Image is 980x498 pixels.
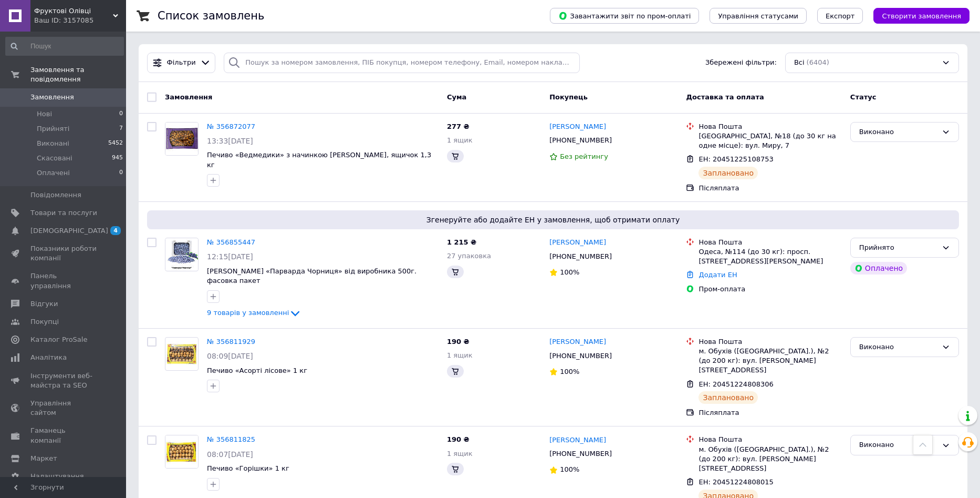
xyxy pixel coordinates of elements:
a: 9 товарів у замовленні [207,309,301,317]
span: Замовлення та повідомлення [30,65,126,84]
span: 1 ящик [447,136,473,144]
div: Нова Пошта [698,238,841,247]
span: 100% [560,368,579,375]
span: Аналітика [30,353,67,362]
span: 08:09[DATE] [207,352,253,360]
input: Пошук [5,37,124,56]
div: [PHONE_NUMBER] [547,349,614,363]
span: Прийняті [37,124,69,134]
div: м. Обухів ([GEOGRAPHIC_DATA].), №2 (до 200 кг): вул. [PERSON_NAME][STREET_ADDRESS] [698,347,841,375]
span: Замовлення [30,93,74,102]
span: (6404) [807,58,829,66]
span: Показники роботи компанії [30,244,97,263]
span: 100% [560,465,579,473]
span: Cума [447,93,466,101]
a: [PERSON_NAME] «Парварда Чорниця» від виробника 500г. фасовка пакет [207,267,416,285]
div: Прийнято [859,242,937,253]
input: Пошук за номером замовлення, ПІБ покупця, номером телефону, Email, номером накладної [224,53,580,73]
span: ЕН: 20451225108753 [698,155,773,163]
span: Всі [794,58,805,68]
span: 190 ₴ [447,338,470,345]
span: 1 215 ₴ [447,238,476,246]
span: Без рейтингу [560,153,608,160]
span: 1 ящик [447,351,473,359]
img: Фото товару [165,435,198,468]
span: Налаштування [30,472,84,481]
span: Виконані [37,139,69,148]
span: Панель управління [30,271,97,290]
span: Покупець [549,93,588,101]
span: Доставка та оплата [686,93,764,101]
a: [PERSON_NAME] [549,122,606,132]
span: Оплачені [37,168,70,178]
a: № 356872077 [207,123,255,130]
img: Фото товару [165,339,198,369]
span: 190 ₴ [447,435,470,443]
button: Управління статусами [710,8,807,24]
div: [PHONE_NUMBER] [547,250,614,263]
span: Фруктові Олівці [34,6,113,16]
a: [PERSON_NAME] [549,435,606,445]
span: Нові [37,109,52,119]
div: Нова Пошта [698,122,841,131]
div: м. Обухів ([GEOGRAPHIC_DATA].), №2 (до 200 кг): вул. [PERSON_NAME][STREET_ADDRESS] [698,445,841,474]
a: Печиво «Асорті лісове» 1 кг [207,367,307,374]
span: Каталог ProSale [30,335,87,344]
a: [PERSON_NAME] [549,337,606,347]
div: Ваш ID: 3157085 [34,16,126,25]
span: ЕН: 20451224808015 [698,478,773,486]
span: 0 [119,109,123,119]
a: Печиво «Горішки» 1 кг [207,464,289,472]
button: Завантажити звіт по пром-оплаті [550,8,699,24]
span: Статус [850,93,877,101]
div: Заплановано [698,167,758,179]
span: ЕН: 20451224808306 [698,380,773,388]
span: 08:07[DATE] [207,450,253,459]
div: Одеса, №114 (до 30 кг): просп. [STREET_ADDRESS][PERSON_NAME] [698,247,841,266]
div: Післяплата [698,184,841,193]
a: Додати ЕН [698,271,737,279]
div: Виконано [859,127,937,138]
span: Експорт [826,12,855,20]
div: Нова Пошта [698,435,841,444]
span: 7 [119,124,123,134]
span: 277 ₴ [447,123,470,130]
span: Відгуки [30,299,58,309]
img: Фото товару [165,239,198,270]
a: № 356855447 [207,238,255,246]
img: Фото товару [165,123,198,155]
a: Фото товару [165,122,199,156]
a: Печиво «Ведмедики» з начинкою [PERSON_NAME], ящичок 1,3 кг [207,151,431,169]
span: 12:15[DATE] [207,252,253,261]
span: Інструменти веб-майстра та SEO [30,371,97,390]
a: № 356811825 [207,435,255,443]
span: 945 [112,154,123,163]
span: Управління статусами [718,12,798,20]
span: Повідомлення [30,190,81,200]
span: Покупці [30,317,59,327]
span: Маркет [30,454,57,463]
span: Збережені фільтри: [705,58,777,68]
a: Фото товару [165,337,199,371]
span: 13:33[DATE] [207,137,253,145]
a: № 356811929 [207,338,255,345]
span: Скасовані [37,154,72,163]
a: Фото товару [165,238,199,271]
span: 0 [119,168,123,178]
span: Завантажити звіт по пром-оплаті [558,11,691,21]
span: Замовлення [165,93,212,101]
div: Виконано [859,440,937,451]
span: 1 ящик [447,450,473,458]
div: [PHONE_NUMBER] [547,134,614,147]
span: [DEMOGRAPHIC_DATA] [30,226,108,236]
div: Післяплата [698,408,841,418]
div: Заплановано [698,391,758,404]
div: Виконано [859,342,937,353]
span: Фільтри [167,58,196,68]
a: [PERSON_NAME] [549,238,606,248]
